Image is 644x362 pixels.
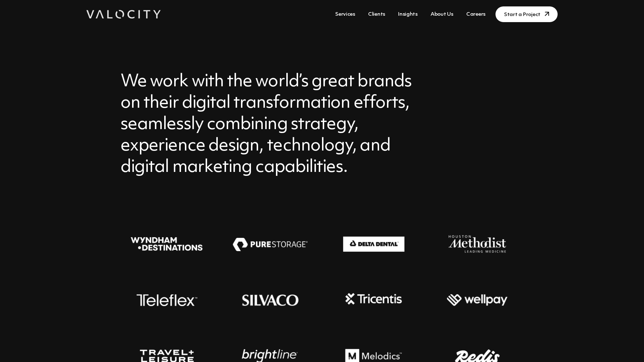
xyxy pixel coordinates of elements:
h3: We work with the world’s great brands on their digital transformation efforts, seamlessly combini... [121,71,423,178]
a: Insights [395,8,421,21]
a: Start a Project [495,6,558,22]
a: Careers [463,8,488,21]
a: Clients [365,8,388,21]
img: Valocity Digital [86,10,161,19]
a: Services [332,8,358,21]
a: About Us [428,8,456,21]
